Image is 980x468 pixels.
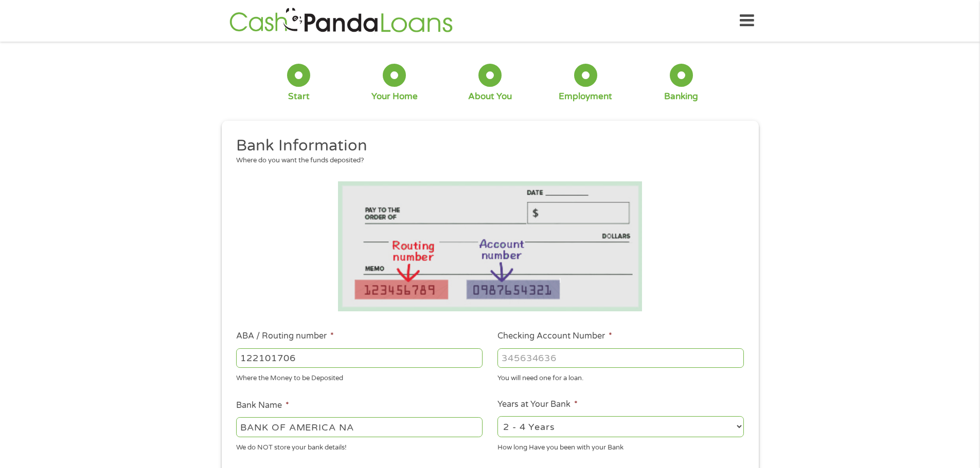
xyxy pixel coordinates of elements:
label: Checking Account Number [497,331,612,342]
div: About You [468,91,512,102]
div: Where the Money to be Deposited [236,370,483,384]
div: Employment [559,91,612,102]
img: Routing number location [338,181,643,311]
div: Banking [664,91,698,102]
label: Bank Name [236,400,289,411]
input: 345634636 [497,348,744,368]
div: We do NOT store your bank details! [236,439,483,453]
div: You will need one for a loan. [497,370,744,384]
label: ABA / Routing number [236,331,334,342]
div: How long Have you been with your Bank [497,439,744,453]
h2: Bank Information [236,136,736,156]
input: 263177916 [236,348,483,368]
div: Your Home [371,91,418,102]
div: Where do you want the funds deposited? [236,156,736,166]
img: GetLoanNow Logo [226,6,456,35]
label: Years at Your Bank [497,399,578,410]
div: Start [288,91,310,102]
